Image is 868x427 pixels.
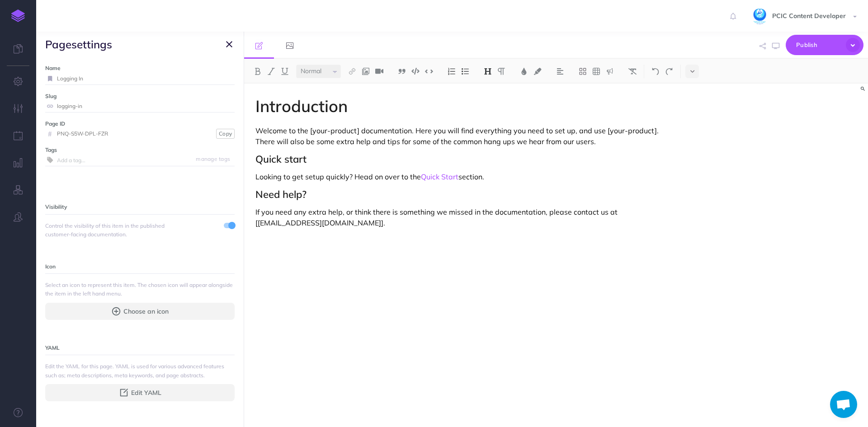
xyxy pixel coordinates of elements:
[254,68,262,75] img: Bold button
[398,68,406,75] img: Blockquote button
[606,68,614,75] img: Callout dropdown menu button
[45,38,112,50] h3: settings
[448,68,456,75] img: Ordered list button
[131,388,161,398] span: Edit YAML
[45,145,235,154] label: Tags
[57,73,235,84] input: Page name
[45,281,235,298] span: Select an icon to represent this item. The chosen icon will appear alongside the item in the left...
[651,68,660,75] img: Undo
[768,12,850,20] span: PCIC Content Developer
[45,131,55,136] i: #
[665,68,673,75] img: Redo
[45,362,235,379] span: Edit the YAML for this page. YAML is used for various advanced features such as; meta description...
[45,38,71,51] span: page
[421,172,458,181] a: Quick Start
[45,64,235,72] label: Name
[11,9,25,22] img: logo-mark.svg
[191,154,235,164] button: manage tags
[786,35,863,55] button: Publish
[57,154,235,166] input: Add a tag...
[362,68,370,75] img: Add image button
[255,171,670,182] p: Looking to get setup quickly? Head on over to the section.
[45,263,56,270] small: Icon
[255,154,670,164] h2: Quick start
[497,68,505,75] img: Paragraph button
[123,306,169,316] span: Choose an icon
[484,68,492,75] img: Headings dropdown button
[57,100,235,112] input: page-name
[45,221,187,239] span: Control the visibility of this item in the published customer-facing documentation.
[255,125,670,147] p: Welcome to the [your-product] documentation. Here you will find everything you need to set up, an...
[255,189,670,200] h2: Need help?
[520,68,528,75] img: Text color button
[830,391,857,418] div: Open chat
[628,68,637,75] img: Clear styles button
[533,68,542,75] img: Text background color button
[45,303,235,320] button: Choose an icon
[45,92,235,100] label: Slug
[45,344,60,351] small: YAML
[348,68,356,75] img: Link button
[267,68,275,75] img: Italic button
[281,68,289,75] img: Underline button
[461,68,469,75] img: Unordered list button
[45,119,235,128] label: Page ID
[45,384,235,401] button: Edit YAML
[796,38,841,52] span: Publish
[425,68,433,75] img: Inline code button
[752,9,768,24] img: dRQN1hrEG1J5t3n3qbq3RfHNZNloSxXOgySS45Hu.jpg
[216,129,235,139] button: Copy
[592,68,600,75] img: Create table button
[45,203,67,210] small: Visibility
[556,68,564,75] img: Alignment dropdown menu button
[375,68,383,75] img: Add video button
[255,206,670,228] p: If you need any extra help, or think there is something we missed in the documentation, please co...
[411,68,420,75] img: Code block button
[255,97,670,115] h1: Introduction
